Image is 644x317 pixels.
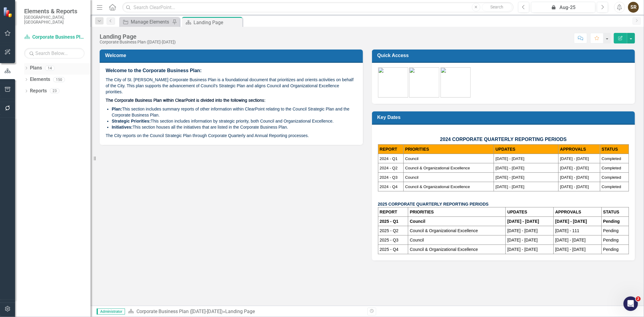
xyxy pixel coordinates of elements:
[112,125,133,130] strong: Initiatives:
[554,235,602,245] td: [DATE] - [DATE]
[225,309,255,314] div: Landing Page
[45,66,55,71] div: 14
[105,53,360,58] h3: Welcome
[121,18,171,26] a: Manage Elements
[555,219,587,224] strong: [DATE] - [DATE]
[408,207,506,217] th: PRIORITIES
[97,309,125,315] span: Administrator
[377,114,632,120] h3: Key Dates
[601,235,629,245] td: Pending
[100,40,176,44] div: Corporate Business Plan ([DATE]-[DATE])
[122,2,514,13] input: Search ClearPoint...
[380,184,398,189] span: 2024 - Q4
[554,226,602,235] td: [DATE] - 111
[410,219,425,224] strong: Council
[378,202,489,207] strong: 2025 CORPORATE QUARTERLY REPORTING PERIODS
[106,133,309,138] span: The City reports on the Council Strategic Plan through Corporate Quarterly and Annual Reporting p...
[378,145,403,154] th: REPORT
[106,98,265,103] span: The Corporate Business Plan within ClearPoint is divided into the following sections:
[128,308,363,315] div: »
[106,75,357,96] p: The City of St. [PERSON_NAME] Corporate Business Plan is a foundational document that prioritizes...
[623,296,638,311] iframe: Intercom live chat
[50,88,59,94] div: 23
[408,235,506,245] td: Council
[602,184,621,189] span: Completed
[602,175,621,180] span: Completed
[403,145,494,154] th: PRIORITIES
[112,118,357,124] li: This section includes information by strategic priority, both Council and Organizational Excellence.
[560,184,589,189] span: [DATE] - [DATE]
[560,156,589,161] span: [DATE] - [DATE]
[602,166,621,170] span: Completed
[560,166,589,170] span: [DATE] - [DATE]
[554,207,602,217] th: APPROVALS
[149,119,151,123] strong: :
[30,76,50,83] a: Elements
[601,207,629,217] th: STATUS
[408,245,506,254] td: Council & Organizational Excellence
[409,67,439,98] img: Assignments.png
[380,219,399,224] strong: 2025 - Q1
[408,226,506,235] td: Council & Organizational Excellence
[378,245,408,254] td: 2025 - Q4
[405,156,418,161] span: Council
[495,166,524,170] span: [DATE] - [DATE]
[378,235,408,245] td: 2025 - Q3
[30,65,42,72] a: Plans
[603,219,620,224] strong: Pending
[490,5,503,9] span: Search
[112,106,357,118] li: This section includes summary reports of other information within ClearPoint relating to the Coun...
[194,19,241,26] div: Landing Page
[3,7,14,18] img: ClearPoint Strategy
[380,156,398,161] span: 2024 - Q1
[559,145,600,154] th: APPROVALS
[405,175,418,180] span: Council
[24,15,85,25] small: [GEOGRAPHIC_DATA], [GEOGRAPHIC_DATA]
[560,175,589,180] span: [DATE] - [DATE]
[495,156,524,161] span: [DATE] - [DATE]
[112,107,122,111] strong: Plan:
[506,207,554,217] th: UPDATES
[112,119,149,123] strong: Strategic Priorities
[506,226,554,235] td: [DATE] - [DATE]
[378,207,408,217] th: REPORT
[378,226,408,235] td: 2025 - Q2
[600,145,629,154] th: STATUS
[506,235,554,245] td: [DATE] - [DATE]
[131,18,171,26] div: Manage Elements
[53,77,65,82] div: 150
[377,53,632,58] h3: Quick Access
[112,124,357,130] li: This section houses all the initiatives that are listed in the Corporate Business Plan.
[440,137,567,142] span: 2024 CORPORATE QUARTERLY REPORTING PERIODS
[100,33,176,40] div: Landing Page
[601,226,629,235] td: Pending
[441,67,471,98] img: Training-green%20v2.png
[30,88,47,94] a: Reports
[24,8,85,15] span: Elements & Reports
[507,219,539,224] strong: [DATE] - [DATE]
[494,145,559,154] th: UPDATES
[380,166,398,170] span: 2024 - Q2
[554,245,602,254] td: [DATE] - [DATE]
[405,184,470,189] span: Council & Organizational Excellence
[603,246,627,252] p: Pending
[378,67,408,98] img: CBP-green%20v2.png
[533,4,593,11] div: Aug-25
[531,2,595,13] button: Aug-25
[602,156,621,161] span: Completed
[24,48,85,59] input: Search Below...
[136,309,223,314] a: Corporate Business Plan ([DATE]-[DATE])
[405,166,470,170] span: Council & Organizational Excellence
[380,175,398,180] span: 2024 - Q3
[24,34,85,41] a: Corporate Business Plan ([DATE]-[DATE])
[636,296,641,301] span: 2
[628,2,639,13] button: SR
[507,246,552,252] p: [DATE] - [DATE]
[106,68,202,73] span: Welcome to the Corporate Business Plan:
[482,3,512,11] button: Search
[495,184,524,189] span: [DATE] - [DATE]
[495,175,524,180] span: [DATE] - [DATE]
